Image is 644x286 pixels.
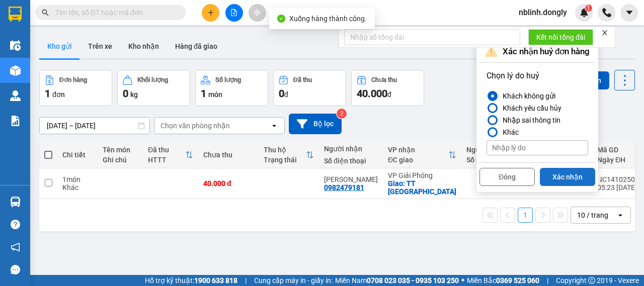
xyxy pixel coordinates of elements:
[388,146,448,154] div: VP nhận
[270,122,278,130] svg: open
[388,171,456,179] div: VP Giải Phóng
[597,156,639,164] div: Ngày ĐH
[499,90,555,102] div: Khách không gửi
[461,278,464,282] span: ⚪️
[496,276,539,284] strong: 0369 525 060
[289,114,342,134] button: Bộ lọc
[10,65,21,76] img: warehouse-icon
[208,90,222,99] span: món
[130,90,138,99] span: kg
[264,156,306,164] div: Trạng thái
[499,114,560,126] div: Nhập sai thông tin
[201,87,206,100] span: 1
[588,277,595,284] span: copyright
[62,175,93,183] div: 1 món
[499,126,519,138] div: Khác
[616,211,624,219] svg: open
[203,179,254,187] div: 40.000 đ
[324,145,378,153] div: Người nhận
[528,29,593,45] button: Kết nối tổng đài
[39,34,80,58] button: Kho gửi
[103,156,138,164] div: Ghi chú
[620,4,638,22] button: caret-down
[597,146,639,154] div: Mã GD
[289,15,367,23] span: Xuống hàng thành công.
[207,9,214,16] span: plus
[357,87,387,100] span: 40.000
[249,4,266,22] button: aim
[38,55,93,77] strong: PHIẾU BIÊN NHẬN
[11,265,20,274] span: message
[39,70,112,106] button: Đơn hàng1đơn
[284,90,288,99] span: đ
[117,70,190,106] button: Khối lượng0kg
[10,197,21,207] img: warehouse-icon
[225,4,243,22] button: file-add
[279,87,284,100] span: 0
[160,121,230,131] div: Chọn văn phòng nhận
[80,34,120,58] button: Trên xe
[324,175,378,183] div: TUẤN THANH
[62,151,93,159] div: Chi tiết
[215,76,241,83] div: Số lượng
[277,15,285,23] span: check-circle
[487,140,588,155] input: Nhập lý do
[585,5,592,12] sup: 1
[148,156,185,164] div: HTTT
[264,146,306,154] div: Thu hộ
[59,76,87,83] div: Đơn hàng
[45,87,50,100] span: 1
[577,210,608,220] div: 10 / trang
[40,118,149,134] input: Select a date range.
[52,90,65,99] span: đơn
[479,168,535,186] button: Đóng
[466,156,512,164] div: Số điện thoại
[31,8,100,41] strong: CHUYỂN PHÁT NHANH ĐÔNG LÝ
[540,168,595,186] button: Xác nhận
[625,8,634,17] span: caret-down
[5,29,26,64] img: logo
[335,275,459,286] span: Miền Nam
[148,146,185,154] div: Đã thu
[103,146,138,154] div: Tên món
[580,8,589,17] img: icon-new-feature
[42,9,49,16] span: search
[324,157,378,165] div: Số điện thoại
[587,5,590,12] span: 1
[245,275,247,286] span: |
[383,142,461,168] th: Toggle SortBy
[602,8,611,17] img: phone-icon
[120,34,167,58] button: Kho nhận
[195,70,268,106] button: Số lượng1món
[254,275,333,286] span: Cung cấp máy in - giấy in:
[273,70,346,106] button: Đã thu0đ
[10,116,21,126] img: solution-icon
[367,276,459,284] strong: 0708 023 035 - 0935 103 250
[388,156,448,164] div: ĐC giao
[536,32,585,43] span: Kết nối tổng đài
[324,183,364,192] div: 0982479181
[11,242,20,252] span: notification
[194,276,237,284] strong: 1900 633 818
[203,151,254,159] div: Chưa thu
[145,275,237,286] span: Hỗ trợ kỹ thuật:
[351,70,424,106] button: Chưa thu40.000đ
[387,90,391,99] span: đ
[259,142,319,168] th: Toggle SortBy
[547,275,548,286] span: |
[487,70,588,82] p: Chọn lý do huỷ
[9,7,22,22] img: logo-vxr
[105,41,165,51] span: NC1410250104
[518,208,533,223] button: 1
[467,275,539,286] span: Miền Bắc
[230,9,237,16] span: file-add
[344,29,520,45] input: Nhập số tổng đài
[254,9,261,16] span: aim
[62,183,93,192] div: Khác
[48,43,80,53] span: SĐT XE
[10,40,21,51] img: warehouse-icon
[371,76,397,83] div: Chưa thu
[137,76,168,83] div: Khối lượng
[601,29,608,36] span: close
[10,90,21,101] img: warehouse-icon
